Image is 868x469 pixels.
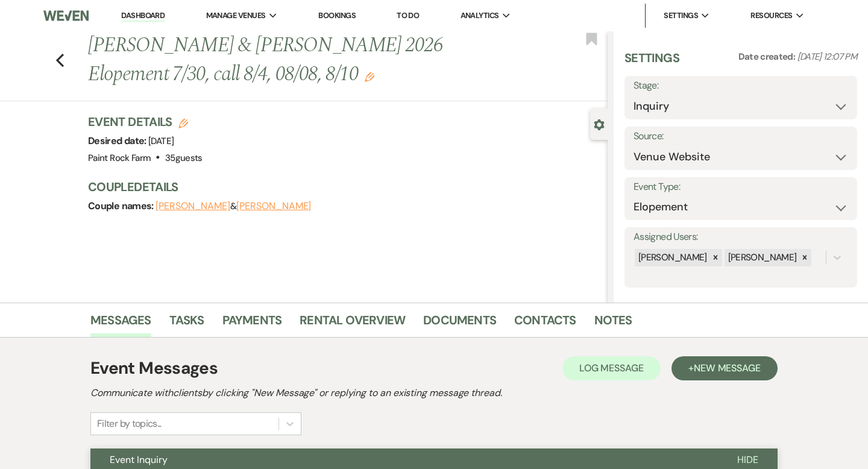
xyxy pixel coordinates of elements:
[423,310,496,337] a: Documents
[797,51,857,63] span: [DATE] 12:07 PM
[90,386,778,400] h2: Communicate with clients by clicking "New Message" or replying to an existing message thread.
[97,417,162,431] div: Filter by topics...
[236,201,311,211] button: [PERSON_NAME]
[594,118,605,130] button: Close lead details
[737,453,758,466] span: Hide
[300,310,405,337] a: Rental Overview
[88,200,156,212] span: Couple names:
[88,134,148,147] span: Desired date:
[148,135,174,147] span: [DATE]
[579,362,644,374] span: Log Message
[461,10,499,22] span: Analytics
[88,113,203,130] h3: Event Details
[694,362,761,374] span: New Message
[318,10,356,20] a: Bookings
[43,3,89,28] img: Weven Logo
[634,128,848,145] label: Source:
[121,10,165,22] a: Dashboard
[156,201,230,211] button: [PERSON_NAME]
[165,152,203,164] span: 35 guests
[206,10,266,22] span: Manage Venues
[738,51,797,63] span: Date created:
[635,249,709,266] div: [PERSON_NAME]
[90,356,218,381] h1: Event Messages
[562,356,661,380] button: Log Message
[725,249,799,266] div: [PERSON_NAME]
[750,10,792,22] span: Resources
[156,200,311,212] span: &
[671,356,778,380] button: +New Message
[594,310,632,337] a: Notes
[88,152,151,164] span: Paint Rock Farm
[365,71,374,82] button: Edit
[514,310,576,337] a: Contacts
[397,10,419,20] a: To Do
[88,31,499,89] h1: [PERSON_NAME] & [PERSON_NAME] 2026 Elopement 7/30, call 8/4, 08/08, 8/10
[634,77,848,95] label: Stage:
[634,228,848,246] label: Assigned Users:
[169,310,204,337] a: Tasks
[90,310,151,337] a: Messages
[634,178,848,196] label: Event Type:
[664,10,698,22] span: Settings
[222,310,282,337] a: Payments
[88,178,596,195] h3: Couple Details
[624,49,679,76] h3: Settings
[110,453,168,466] span: Event Inquiry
